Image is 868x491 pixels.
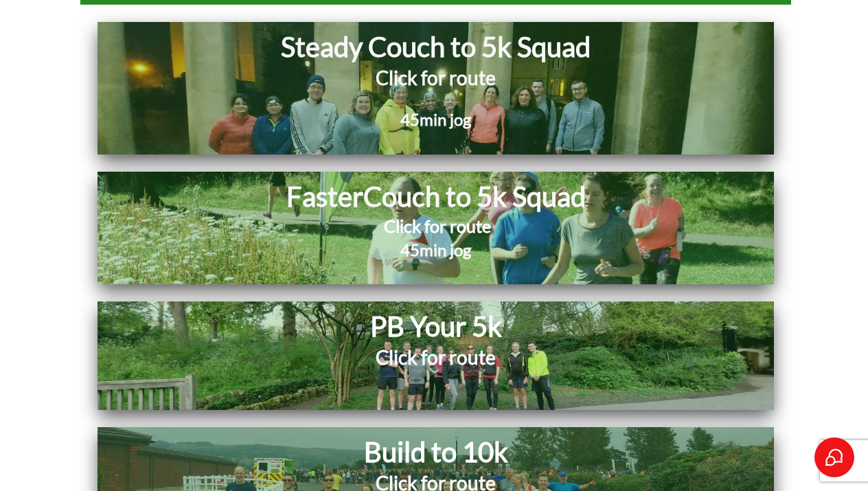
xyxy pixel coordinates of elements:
span: Couch to 5k Squad [363,180,586,213]
h2: Click for route [212,344,659,387]
h1: Build to 10k [212,434,659,470]
span: Faster [286,180,363,213]
span: Steady Couch to 5k Squad [281,30,591,63]
h1: PB Your 5k [212,308,659,344]
span: 45min jog [400,109,471,129]
span: Click for route [384,216,491,236]
h2: Click for route [183,65,688,108]
span: 45min jog [400,240,471,260]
